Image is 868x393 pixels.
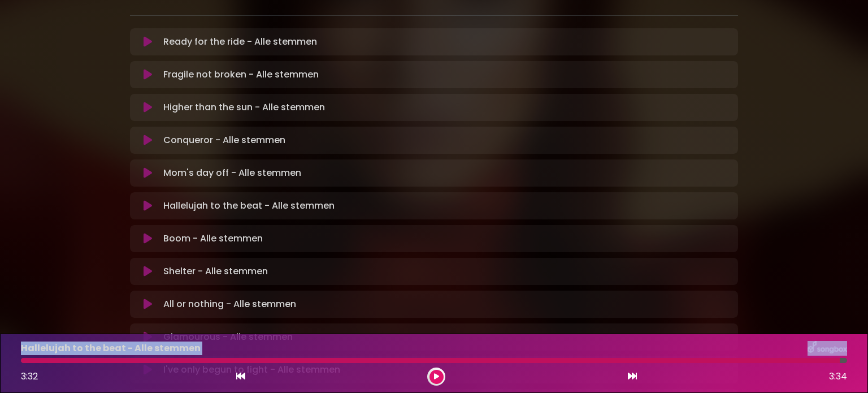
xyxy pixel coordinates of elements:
p: Glamourous - Alle stemmen [163,330,293,344]
p: Higher than the sun - Alle stemmen [163,101,325,114]
img: songbox-logo-white.png [808,341,847,356]
p: Hallelujah to the beat - Alle stemmen [163,199,335,213]
span: 3:32 [21,370,38,383]
p: Fragile not broken - Alle stemmen [163,68,319,81]
p: Mom's day off - Alle stemmen [163,166,301,180]
p: Hallelujah to the beat - Alle stemmen [21,342,201,355]
p: Boom - Alle stemmen [163,232,263,245]
span: 3:34 [829,370,847,383]
p: All or nothing - Alle stemmen [163,297,296,311]
p: Shelter - Alle stemmen [163,265,268,278]
p: Ready for the ride - Alle stemmen [163,35,317,49]
p: Conqueror - Alle stemmen [163,133,285,147]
